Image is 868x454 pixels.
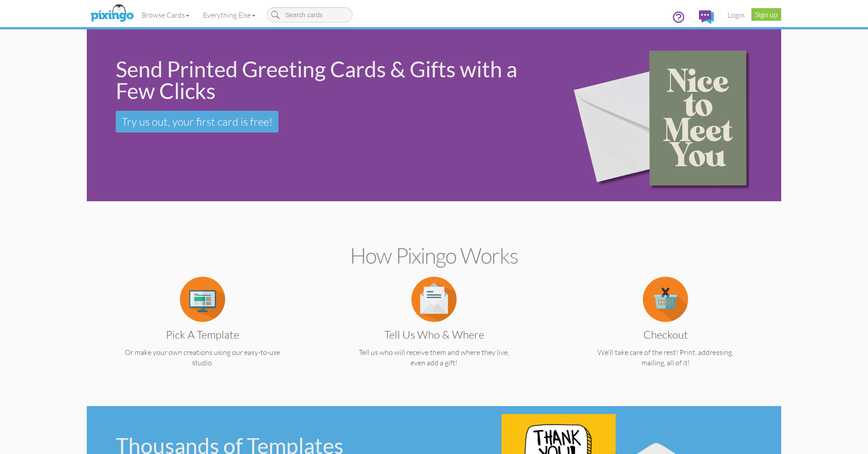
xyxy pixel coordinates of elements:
h3: Pick a Template [111,329,294,340]
span: Try us out, your first card is free! [122,115,273,128]
a: Everything Else [196,4,262,26]
img: item.alt [643,277,688,322]
h2: How Pixingo works [103,244,765,268]
p: We'll take care of the rest! Print, addressing, mailing, all of it! [567,347,764,368]
img: item.alt [180,277,225,322]
input: Search cards [267,7,353,23]
a: Try us out, your first card is free! [116,111,278,132]
a: Checkout We'll take care of the rest! Print, addressing, mailing, all of it! [567,294,764,368]
div: Send Printed Greeting Cards & Gifts with a Few Clicks [116,58,542,102]
a: Pick a Template Or make your own creations using our easy-to-use studio. [104,294,301,368]
img: item.alt [411,277,457,322]
p: Or make your own creations using our easy-to-use studio. [104,347,301,368]
h3: Checkout [574,329,757,340]
img: pixingo logo [88,2,136,25]
a: Sign up [751,8,781,21]
img: 15b0954d-2d2f-43ee-8fdb-3167eb028af9.png [557,17,775,214]
img: comments.svg [699,10,714,24]
a: Login [721,4,751,26]
a: Browse Cards [135,4,196,26]
a: Tell us Who & Where Tell us who will receive them and where they live, even add a gift! [336,294,532,368]
h3: Tell us Who & Where [343,329,525,340]
p: Tell us who will receive them and where they live, even add a gift! [336,347,532,368]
